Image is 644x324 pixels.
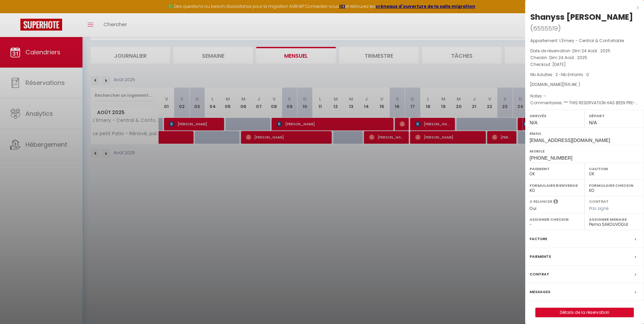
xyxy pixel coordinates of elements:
span: - [544,93,546,99]
span: ( ) [530,23,561,33]
span: [PHONE_NUMBER] [530,155,572,161]
span: N/A [589,120,597,125]
span: L'Emery - Central & Confortable [559,38,624,43]
span: [EMAIL_ADDRESS][DOMAIN_NAME] [530,138,610,143]
span: N/A [530,120,537,125]
span: Dim 24 Août . 2025 [572,48,610,54]
label: Assigner Menage [589,216,640,223]
label: Départ [589,112,640,119]
p: Appartement : [530,37,639,44]
span: ( € ) [563,82,580,87]
span: [DATE] [552,61,566,67]
label: Contrat [589,199,609,203]
label: Contrat [530,271,549,278]
span: Pas signé [589,205,609,211]
span: Nb Adultes : 2 - [530,72,589,77]
i: Sélectionner OUI si vous souhaiter envoyer les séquences de messages post-checkout [553,199,558,206]
div: [DOMAIN_NAME] [530,82,639,88]
p: Checkin : [530,54,639,61]
label: Paiement [530,165,580,172]
a: Détails de la réservation [536,308,633,317]
label: Messages [530,288,550,295]
label: Paiements [530,253,551,260]
label: A relancer [530,199,552,204]
p: Checkout : [530,61,639,68]
span: Nb Enfants : 0 [561,72,589,77]
button: Détails de la réservation [535,308,634,317]
label: Email [530,130,640,137]
label: Mobile [530,148,640,155]
div: x [525,3,639,12]
p: Commentaires : [530,100,639,106]
label: Formulaire Checkin [589,182,640,189]
span: 156.4 [564,82,574,87]
label: Formulaire Bienvenue [530,182,580,189]
label: Caution [589,165,640,172]
p: Notes : [530,93,639,100]
button: Ouvrir le widget de chat LiveChat [5,3,26,23]
div: Shanyss [PERSON_NAME] [530,12,633,22]
label: Arrivée [530,112,580,119]
p: Date de réservation : [530,48,639,54]
span: Dim 24 Août . 2025 [549,55,587,60]
label: Facture [530,235,547,242]
label: Assigner Checkin [530,216,580,223]
span: 6555519 [533,24,558,33]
